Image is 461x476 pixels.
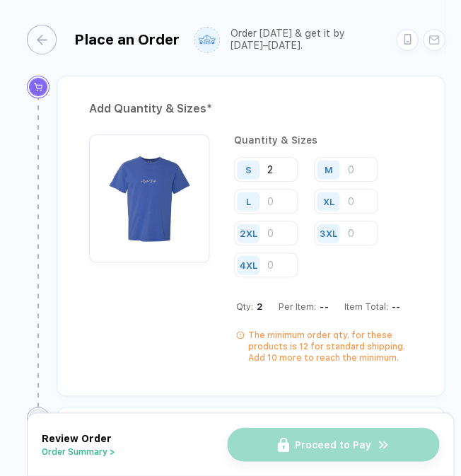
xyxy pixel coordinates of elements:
div: L [246,196,251,207]
div: Order [DATE] & get it by [DATE]–[DATE]. [230,28,375,52]
div: The minimum order qty. for these products is 12 for standard shipping. Add 10 more to reach the m... [247,330,412,364]
span: 2 [253,301,263,312]
div: Per Item: [279,301,328,312]
div: Qty: [236,301,263,312]
div: Add Quantity & Sizes [89,98,412,120]
img: b2a73723-3182-458f-ae47-e442cb4547e4_nt_front_1753303195197.jpg [96,141,202,248]
img: user profile [194,28,219,52]
div: 2XL [240,228,257,238]
div: -- [316,301,328,312]
div: 4XL [240,260,257,270]
div: Quantity & Sizes [234,134,412,146]
div: Place an Order [74,31,180,48]
div: -- [387,301,399,312]
div: 3XL [320,228,337,238]
div: Item Total: [344,301,399,312]
div: M [324,164,332,175]
button: Order Summary > [42,446,115,456]
span: Review Order [42,432,112,443]
div: S [245,164,252,175]
div: XL [322,196,334,207]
